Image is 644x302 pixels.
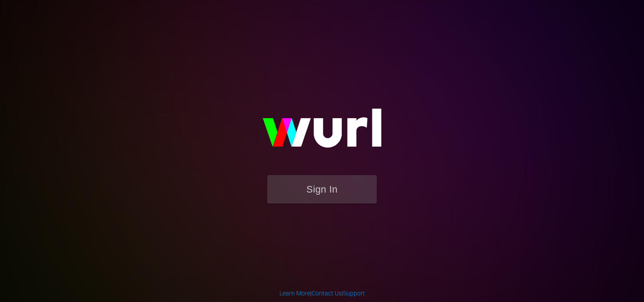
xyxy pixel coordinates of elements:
img: wurl-logo-on-black-223613ac3d8ba8fe6dc639794a292ebdb59501304c7dfd60c99c58986ef67473.svg [234,90,410,175]
a: Support [343,290,365,297]
a: Learn More [280,290,310,297]
div: | | [280,289,365,298]
button: Sign In [267,175,377,204]
a: Contact Us [311,290,342,297]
